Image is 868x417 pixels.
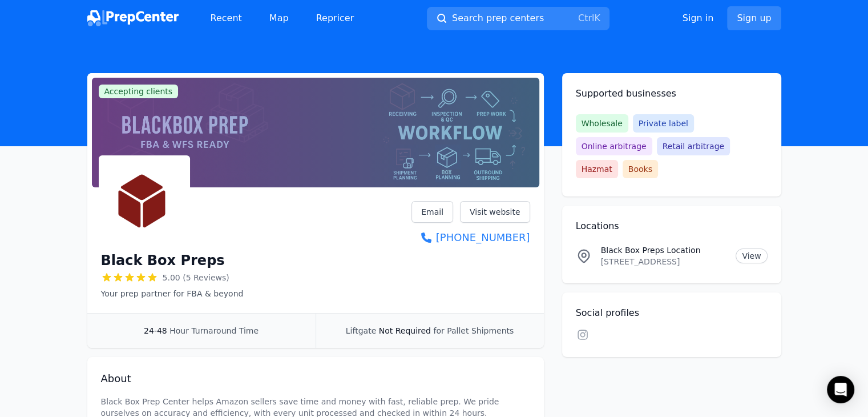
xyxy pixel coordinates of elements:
[594,13,600,23] kbd: K
[99,85,179,98] span: Accepting clients
[576,114,628,133] span: Wholesale
[260,7,298,30] a: Map
[576,137,652,155] span: Online arbitrage
[101,371,530,387] h2: About
[169,326,259,335] span: Hour Turnaround Time
[101,158,188,244] img: Black Box Preps
[601,256,727,267] p: [STREET_ADDRESS]
[87,10,179,26] img: PrepCenter
[460,201,530,223] a: Visit website
[633,114,694,133] span: Private label
[578,13,594,23] kbd: Ctrl
[736,248,767,263] a: View
[623,160,658,178] span: Books
[452,11,544,25] span: Search prep centers
[411,201,453,223] a: Email
[101,288,244,299] p: Your prep partner for FBA & beyond
[411,230,530,246] a: [PHONE_NUMBER]
[576,219,768,233] h2: Locations
[427,7,609,30] button: Search prep centersCtrlK
[827,376,854,403] div: Open Intercom Messenger
[346,326,376,335] span: Liftgate
[379,326,431,335] span: Not Required
[601,244,727,256] p: Black Box Preps Location
[163,272,229,283] span: 5.00 (5 Reviews)
[433,326,514,335] span: for Pallet Shipments
[576,160,618,178] span: Hazmat
[201,7,251,30] a: Recent
[144,326,167,335] span: 24-48
[101,251,225,270] h1: Black Box Preps
[576,306,768,320] h2: Social profiles
[576,87,768,101] h2: Supported businesses
[657,137,730,155] span: Retail arbitrage
[727,6,781,30] a: Sign up
[307,7,364,30] a: Repricer
[683,11,714,25] a: Sign in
